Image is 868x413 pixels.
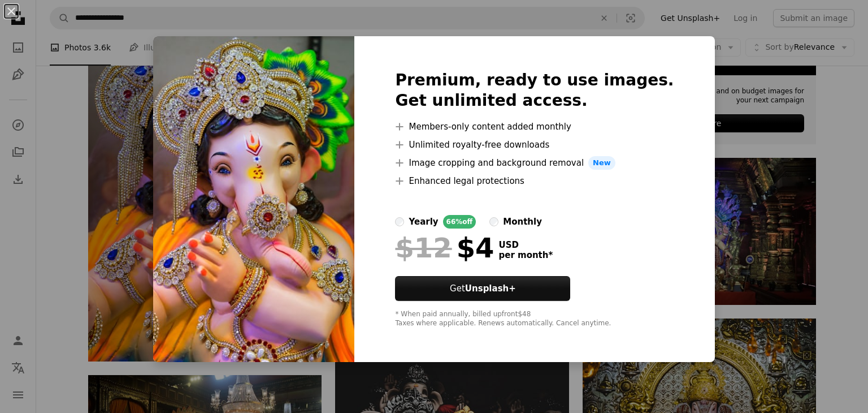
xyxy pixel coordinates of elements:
div: monthly [503,215,542,229]
button: GetUnsplash+ [395,276,570,301]
strong: Unsplash+ [465,283,516,294]
span: $12 [395,233,452,263]
li: Enhanced legal protections [395,174,674,188]
img: premium_photo-1722677454848-8b137c2572f3 [153,36,354,362]
li: Image cropping and background removal [395,156,674,170]
div: 66% off [443,215,476,229]
div: $4 [395,233,494,263]
div: yearly [409,215,438,229]
input: monthly [489,217,498,226]
span: USD [498,240,553,250]
h2: Premium, ready to use images. Get unlimited access. [395,70,674,111]
div: * When paid annually, billed upfront $48 Taxes where applicable. Renews automatically. Cancel any... [395,310,674,328]
input: yearly66%off [395,217,404,226]
li: Unlimited royalty-free downloads [395,138,674,152]
span: New [588,156,615,170]
span: per month * [498,250,553,260]
li: Members-only content added monthly [395,120,674,134]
